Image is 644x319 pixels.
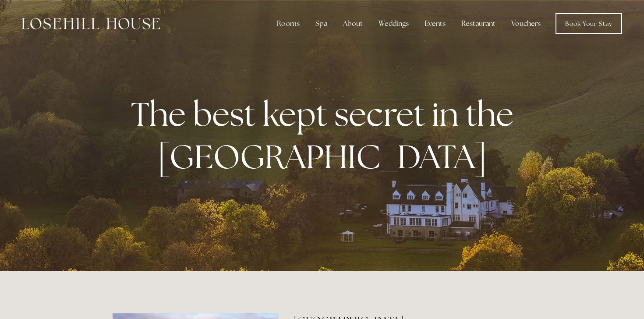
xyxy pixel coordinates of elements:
img: Losehill House [22,18,160,29]
div: Events [418,15,453,32]
a: Book Your Stay [556,13,622,34]
div: Spa [308,15,334,32]
a: Vouchers [504,15,548,32]
div: Restaurant [454,15,502,32]
strong: The best kept secret in the [GEOGRAPHIC_DATA] [131,92,520,178]
div: About [336,15,370,32]
div: Rooms [270,15,307,32]
div: Weddings [372,15,416,32]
